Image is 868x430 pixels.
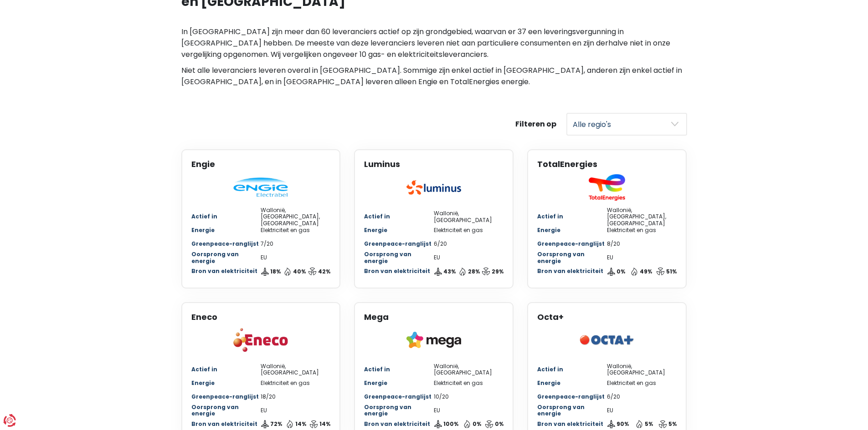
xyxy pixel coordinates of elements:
[537,227,607,233] div: Energie
[657,268,677,276] button: 51%
[261,254,330,261] div: EU
[434,227,503,233] div: Elektriciteit en gas
[463,420,481,428] button: 0%
[233,327,288,353] img: Eneco
[181,65,687,87] p: Niet alle leveranciers leveren overal in [GEOGRAPHIC_DATA]. Sommige zijn enkel actief in [GEOGRAP...
[607,241,677,247] div: 8/20
[261,268,281,276] button: 18%
[364,268,434,274] div: Bron van elektriciteit
[537,213,607,220] div: Actief in
[191,159,331,169] div: Engie
[191,404,261,417] div: Oorsprong van energie
[364,380,434,386] div: Energie
[364,241,434,247] div: Greenpeace-ranglijst
[181,26,687,60] p: In [GEOGRAPHIC_DATA] zijn meer dan 60 leveranciers actief op zijn grondgebied, waarvan er 37 een ...
[261,227,330,233] div: Elektriciteit en gas
[191,380,261,386] div: Energie
[434,394,503,400] div: 10/20
[537,268,607,274] div: Bron van elektriciteit
[261,241,330,247] div: 7/20
[635,420,653,428] button: 5%
[286,420,306,428] button: 14%
[434,268,456,276] button: 43%
[607,420,629,428] button: 90%
[434,210,503,223] div: Wallonië, [GEOGRAPHIC_DATA]
[537,159,677,169] div: TotalEnergies
[364,213,434,220] div: Actief in
[580,335,634,345] img: Octa+
[515,120,556,128] label: Filteren op
[630,268,652,276] button: 49%
[191,366,261,373] div: Actief in
[607,363,677,376] div: Wallonië, [GEOGRAPHIC_DATA]
[191,227,261,233] div: Energie
[485,420,503,428] button: 0%
[537,404,607,417] div: Oorsprong van energie
[537,241,607,247] div: Greenpeace-ranglijst
[364,251,434,264] div: Oorsprong van energie
[191,241,261,247] div: Greenpeace-ranglijst
[434,241,503,247] div: 6/20
[191,421,261,427] div: Bron van elektriciteit
[191,268,261,274] div: Bron van elektriciteit
[607,268,625,276] button: 0%
[261,380,330,386] div: Elektriciteit en gas
[537,251,607,264] div: Oorsprong van energie
[261,407,330,414] div: EU
[191,213,261,220] div: Actief in
[607,254,677,261] div: EU
[537,421,607,427] div: Bron van elektriciteit
[364,421,434,427] div: Bron van elektriciteit
[607,394,677,400] div: 6/20
[537,380,607,386] div: Energie
[537,394,607,400] div: Greenpeace-ranglijst
[191,251,261,264] div: Oorsprong van energie
[458,268,480,276] button: 28%
[406,180,461,195] img: Luminus
[308,268,330,276] button: 42%
[364,366,434,373] div: Actief in
[659,420,677,428] button: 5%
[607,227,677,233] div: Elektriciteit en gas
[482,268,503,276] button: 29%
[434,254,503,261] div: EU
[364,227,434,233] div: Energie
[310,420,330,428] button: 14%
[581,174,632,201] img: TotalEnergies
[233,177,288,197] img: Engie
[434,380,503,386] div: Elektriciteit en gas
[364,394,434,400] div: Greenpeace-ranglijst
[364,312,503,322] div: Mega
[406,332,461,348] img: Mega
[261,420,282,428] button: 72%
[364,159,503,169] div: Luminus
[283,268,306,276] button: 40%
[261,363,330,376] div: Wallonië, [GEOGRAPHIC_DATA]
[261,207,330,227] div: Wallonië, [GEOGRAPHIC_DATA], [GEOGRAPHIC_DATA]
[434,420,458,428] button: 100%
[537,366,607,373] div: Actief in
[364,404,434,417] div: Oorsprong van energie
[607,207,677,227] div: Wallonië, [GEOGRAPHIC_DATA], [GEOGRAPHIC_DATA]
[537,312,677,322] div: Octa+
[607,407,677,414] div: EU
[607,380,677,386] div: Elektriciteit en gas
[261,394,330,400] div: 18/20
[434,363,503,376] div: Wallonië, [GEOGRAPHIC_DATA]
[191,312,331,322] div: Eneco
[434,407,503,414] div: EU
[191,394,261,400] div: Greenpeace-ranglijst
